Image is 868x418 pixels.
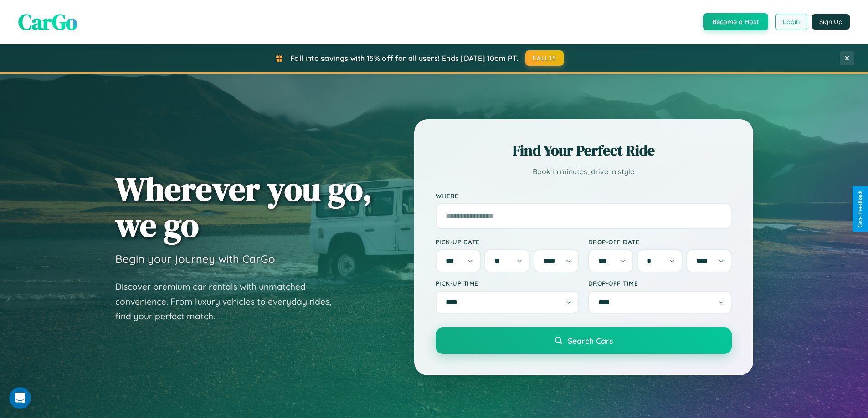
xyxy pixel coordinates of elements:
button: FALL15 [525,50,564,66]
button: Search Cars [436,327,732,354]
h2: Find Your Perfect Ride [436,141,732,161]
label: Pick-up Date [436,238,579,246]
h3: Begin your journey with CarGo [115,252,275,266]
div: Give Feedback [857,191,863,227]
label: Where [436,192,732,200]
button: Become a Host [703,13,768,30]
p: Book in minutes, drive in style [436,165,732,178]
iframe: Intercom live chat [9,387,31,409]
h1: Wherever you go, we go [115,171,372,243]
button: Sign Up [812,14,850,30]
span: Search Cars [568,336,613,346]
label: Drop-off Time [588,279,732,287]
span: Fall into savings with 15% off for all users! Ends [DATE] 10am PT. [290,54,519,63]
label: Pick-up Time [436,279,579,287]
p: Discover premium car rentals with unmatched convenience. From luxury vehicles to everyday rides, ... [115,279,343,324]
span: CarGo [18,7,77,37]
label: Drop-off Date [588,238,732,246]
button: Login [775,14,807,30]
